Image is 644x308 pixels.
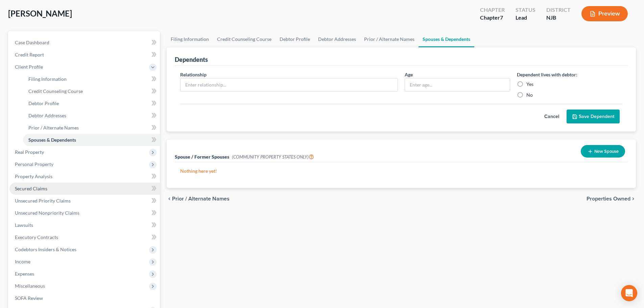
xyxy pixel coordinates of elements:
[360,31,419,47] a: Prior / Alternate Names
[15,40,49,45] span: Case Dashboard
[15,173,52,179] span: Property Analysis
[28,100,59,106] span: Debtor Profile
[537,110,567,123] button: Cancel
[546,14,571,22] div: NJB
[9,219,160,231] a: Lawsuits
[9,170,160,183] a: Property Analysis
[516,6,535,14] div: Status
[480,14,505,22] div: Chapter
[167,196,230,202] button: chevron_left Prior / Alternate Names
[516,14,535,22] div: Lead
[15,52,44,57] span: Credit Report
[517,71,577,78] label: Dependent lives with debtor:
[175,55,208,64] div: Dependents
[276,31,314,47] a: Debtor Profile
[15,246,76,252] span: Codebtors Insiders & Notices
[23,73,160,85] a: Filing Information
[526,92,533,98] label: No
[500,14,503,21] span: 7
[23,97,160,110] a: Debtor Profile
[167,196,172,202] i: chevron_left
[28,88,83,94] span: Credit Counseling Course
[28,125,79,131] span: Prior / Alternate Names
[232,154,314,160] span: (COMMUNITY PROPERTY STATES ONLY)
[15,198,71,204] span: Unsecured Priority Claims
[314,31,360,47] a: Debtor Addresses
[15,283,45,289] span: Miscellaneous
[567,110,620,124] button: Save Dependent
[9,37,160,49] a: Case Dashboard
[587,196,636,202] button: Properties Owned chevron_right
[405,78,510,91] input: Enter age...
[23,134,160,146] a: Spouses & Dependents
[15,149,44,155] span: Real Property
[175,154,229,160] span: Spouse / Former Spouses
[480,6,505,14] div: Chapter
[581,6,628,21] button: Preview
[213,31,276,47] a: Credit Counseling Course
[181,78,398,91] input: Enter relationship...
[180,168,622,174] p: Nothing here yet!
[28,113,66,118] span: Debtor Addresses
[9,49,160,61] a: Credit Report
[9,183,160,195] a: Secured Claims
[15,64,43,70] span: Client Profile
[405,71,413,78] label: Age
[15,222,33,228] span: Lawsuits
[621,285,637,301] div: Open Intercom Messenger
[15,210,79,216] span: Unsecured Nonpriority Claims
[15,271,34,277] span: Expenses
[546,6,571,14] div: District
[15,259,30,264] span: Income
[419,31,474,47] a: Spouses & Dependents
[630,196,636,202] i: chevron_right
[28,137,76,143] span: Spouses & Dependents
[28,76,67,82] span: Filing Information
[9,207,160,219] a: Unsecured Nonpriority Claims
[167,31,213,47] a: Filing Information
[23,85,160,97] a: Credit Counseling Course
[15,234,58,240] span: Executory Contracts
[15,161,53,167] span: Personal Property
[180,72,207,77] span: Relationship
[9,292,160,304] a: SOFA Review
[23,110,160,122] a: Debtor Addresses
[526,81,533,88] label: Yes
[581,145,625,158] button: New Spouse
[9,231,160,243] a: Executory Contracts
[23,122,160,134] a: Prior / Alternate Names
[15,186,47,191] span: Secured Claims
[8,8,72,18] span: [PERSON_NAME]
[15,295,43,301] span: SOFA Review
[587,196,630,202] span: Properties Owned
[172,196,230,202] span: Prior / Alternate Names
[9,195,160,207] a: Unsecured Priority Claims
